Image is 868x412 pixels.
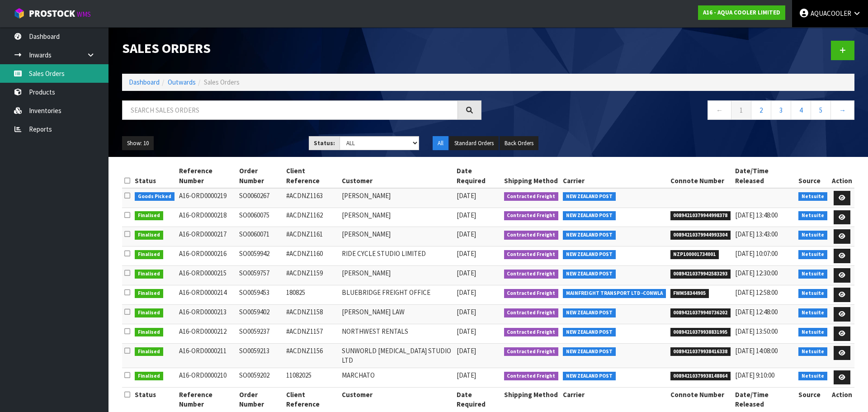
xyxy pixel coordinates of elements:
td: A16-ORD0000212 [177,324,237,344]
span: 00894210379938416338 [670,347,731,356]
span: 00894210379940736202 [670,308,731,317]
nav: Page navigation [495,100,854,123]
a: 4 [791,100,811,120]
span: Finalised [135,289,163,298]
span: [DATE] 12:48:00 [735,308,778,316]
span: Contracted Freight [504,328,559,337]
th: Action [830,164,854,188]
span: Netsuite [798,192,827,201]
th: Source [796,164,830,188]
span: [DATE] [457,249,476,258]
span: NEW ZEALAND POST [563,231,616,240]
span: 00894210379942583293 [670,270,731,279]
span: Finalised [135,328,163,337]
span: Contracted Freight [504,270,559,279]
span: ProStock [29,8,75,19]
span: AQUACOOLER [811,9,851,18]
td: 11082025 [284,368,340,387]
th: Date/Time Released [733,164,796,188]
th: Date Required [454,164,502,188]
span: FWM58344905 [670,289,709,298]
th: Source [796,387,830,411]
th: Status [132,164,177,188]
span: [DATE] [457,308,476,316]
td: #ACDNZ1163 [284,188,340,208]
th: Date/Time Released [733,387,796,411]
td: 180825 [284,285,340,305]
td: #ACDNZ1160 [284,246,340,266]
td: SO0060075 [237,208,284,227]
td: #ACDNZ1161 [284,227,340,246]
td: [PERSON_NAME] [340,208,454,227]
span: Finalised [135,270,163,279]
th: Client Reference [284,164,340,188]
span: Finalised [135,250,163,259]
span: 00894210379944993304 [670,231,731,240]
span: [DATE] 9:10:00 [735,371,774,379]
h1: Sales Orders [122,41,481,56]
a: ← [708,100,731,120]
td: A16-ORD0000213 [177,305,237,324]
span: Contracted Freight [504,289,559,298]
td: [PERSON_NAME] [340,266,454,285]
span: [DATE] [457,230,476,238]
span: Netsuite [798,308,827,317]
span: Netsuite [798,347,827,356]
th: Date Required [454,387,502,411]
td: A16-ORD0000217 [177,227,237,246]
span: [DATE] 14:08:00 [735,346,778,355]
td: A16-ORD0000216 [177,246,237,266]
span: NEW ZEALAND POST [563,250,616,259]
th: Action [830,387,854,411]
span: Contracted Freight [504,250,559,259]
td: SO0059202 [237,368,284,387]
th: Connote Number [668,164,733,188]
button: Standard Orders [449,136,499,151]
span: Netsuite [798,250,827,259]
a: 1 [731,100,751,120]
td: [PERSON_NAME] [340,188,454,208]
td: #ACDNZ1158 [284,305,340,324]
span: [DATE] 13:43:00 [735,230,778,238]
span: Netsuite [798,270,827,279]
th: Carrier [561,387,668,411]
th: Order Number [237,387,284,411]
span: MAINFREIGHT TRANSPORT LTD -CONWLA [563,289,666,298]
th: Carrier [561,164,668,188]
button: Show: 10 [122,136,154,151]
span: NEW ZEALAND POST [563,211,616,220]
td: #ACDNZ1162 [284,208,340,227]
strong: A16 - AQUA COOLER LIMITED [703,9,780,16]
span: [DATE] [457,211,476,219]
span: [DATE] 12:30:00 [735,269,778,277]
span: Netsuite [798,211,827,220]
a: 2 [751,100,771,120]
span: Finalised [135,211,163,220]
span: Netsuite [798,289,827,298]
a: → [830,100,854,120]
span: Netsuite [798,231,827,240]
button: All [433,136,448,151]
td: #ACDNZ1156 [284,343,340,368]
button: Back Orders [500,136,538,151]
strong: Status: [314,139,335,147]
span: NZP100001734001 [670,250,719,259]
small: WMS [77,10,91,19]
span: [DATE] 12:58:00 [735,288,778,297]
td: SO0059942 [237,246,284,266]
a: Dashboard [129,78,160,86]
span: 00894210379938831995 [670,328,731,337]
span: 00894210379944998378 [670,211,731,220]
span: Finalised [135,231,163,240]
td: A16-ORD0000218 [177,208,237,227]
td: SUNWORLD [MEDICAL_DATA] STUDIO LTD [340,343,454,368]
span: NEW ZEALAND POST [563,372,616,381]
th: Customer [340,387,454,411]
td: SO0059213 [237,343,284,368]
img: cube-alt.png [14,8,25,19]
th: Reference Number [177,387,237,411]
td: #ACDNZ1159 [284,266,340,285]
th: Connote Number [668,387,733,411]
span: [DATE] [457,269,476,277]
td: A16-ORD0000219 [177,188,237,208]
